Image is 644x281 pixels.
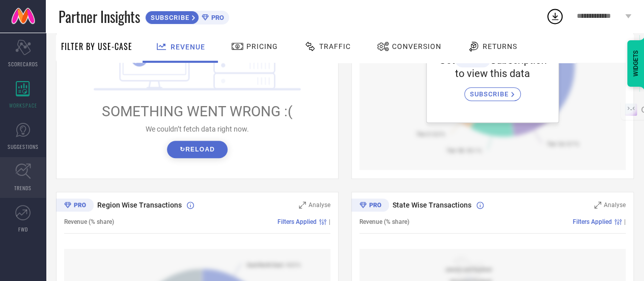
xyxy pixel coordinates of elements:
[64,218,114,225] span: Revenue (% share)
[309,201,330,209] span: Analyse
[299,201,306,209] svg: Zoom
[56,198,94,214] div: Premium
[97,201,182,209] span: Region Wise Transactions
[277,218,317,225] span: Filters Applied
[470,90,511,98] span: SUBSCRIBE
[464,80,521,101] a: SUBSCRIBE
[8,60,38,68] span: SCORECARDS
[359,218,409,225] span: Revenue (% share)
[171,43,205,51] span: Revenue
[9,101,37,109] span: WORKSPACE
[145,8,229,24] a: SUBSCRIBEPRO
[329,218,330,225] span: |
[102,103,293,120] span: SOMETHING WENT WRONG :(
[455,67,530,80] span: to view this data
[392,42,441,50] span: Conversion
[146,125,249,133] span: We couldn’t fetch data right now.
[167,141,228,158] button: ↻Reload
[351,198,389,214] div: Premium
[14,184,32,192] span: TRENDS
[573,218,612,225] span: Filters Applied
[624,218,626,225] span: |
[546,7,564,25] div: Open download list
[146,14,192,21] span: SUBSCRIBE
[246,42,278,50] span: Pricing
[8,143,39,150] span: SUGGESTIONS
[594,201,601,209] svg: Zoom
[393,201,471,209] span: State Wise Transactions
[18,225,28,233] span: FWD
[319,42,351,50] span: Traffic
[61,40,132,53] span: Filter By Use-Case
[483,42,517,50] span: Returns
[604,201,626,209] span: Analyse
[209,14,224,21] span: PRO
[59,6,140,27] span: Partner Insights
